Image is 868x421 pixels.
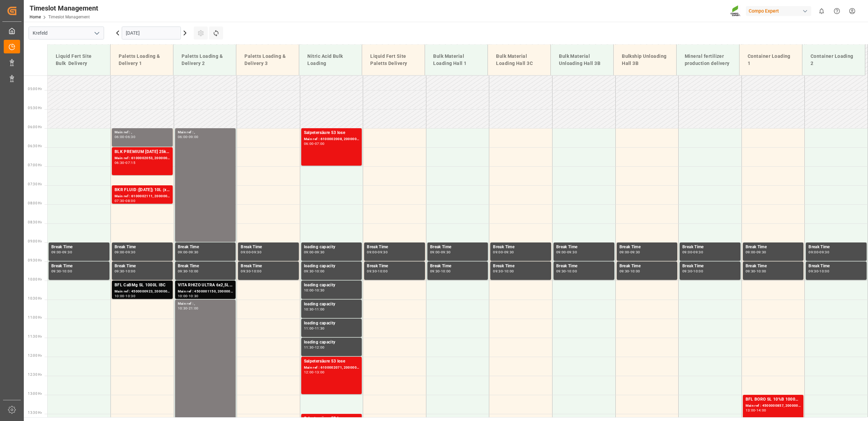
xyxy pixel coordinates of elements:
[28,411,42,415] span: 13:30 Hr
[28,258,42,262] span: 09:30 Hr
[367,251,377,254] div: 09:00
[304,130,359,136] div: Salpetersäure 53 lose
[368,50,419,70] div: Liquid Fert Site Paletts Delivery
[692,270,693,273] div: -
[440,270,441,273] div: -
[51,263,107,270] div: Break Time
[28,316,42,319] span: 11:00 Hr
[116,50,168,70] div: Paletts Loading & Delivery 1
[315,289,325,292] div: 10:30
[819,270,829,273] div: 10:00
[115,294,124,298] div: 10:00
[178,307,188,310] div: 10:30
[115,161,124,164] div: 06:30
[314,142,315,145] div: -
[124,161,125,164] div: -
[315,270,325,273] div: 10:00
[566,270,567,273] div: -
[819,251,829,254] div: 09:30
[51,251,61,254] div: 09:00
[122,27,181,39] input: DD.MM.YYYY
[125,199,135,202] div: 08:00
[115,289,170,294] div: Main ref : 4500000923, 2000000231
[251,270,252,273] div: -
[818,251,819,254] div: -
[630,270,640,273] div: 10:00
[377,270,378,273] div: -
[619,251,629,254] div: 09:00
[304,308,314,311] div: 10:30
[377,251,378,254] div: -
[430,50,482,70] div: Bulk Material Loading Hall 1
[682,270,692,273] div: 09:30
[125,161,135,164] div: 07:15
[378,251,388,254] div: 09:30
[187,135,188,138] div: -
[630,251,640,254] div: 09:30
[62,270,72,273] div: 10:00
[28,335,42,338] span: 11:30 Hr
[241,251,251,254] div: 09:00
[682,244,738,251] div: Break Time
[619,270,629,273] div: 09:30
[746,270,755,273] div: 09:30
[125,294,135,298] div: 10:30
[567,270,577,273] div: 10:00
[745,50,797,70] div: Container Loading 1
[115,187,170,193] div: BKR FLUID ([DATE]) 10L (x60) DE,EN
[28,125,42,129] span: 06:00 Hr
[619,263,675,270] div: Break Time
[304,289,314,292] div: 10:00
[430,244,486,251] div: Break Time
[115,199,124,202] div: 07:30
[124,294,125,298] div: -
[619,50,671,70] div: Bulkship Unloading Hall 3B
[367,270,377,273] div: 09:30
[314,327,315,330] div: -
[242,50,293,70] div: Paletts Loading & Delivery 3
[115,270,124,273] div: 09:30
[430,251,440,254] div: 09:00
[91,28,102,38] button: open menu
[314,346,315,349] div: -
[315,371,325,374] div: 13:00
[314,371,315,374] div: -
[125,270,135,273] div: 10:00
[115,282,170,289] div: BFL CaBMg SL 1000L IBC
[314,308,315,311] div: -
[115,244,170,251] div: Break Time
[28,354,42,357] span: 12:00 Hr
[556,50,608,70] div: Bulk Material Unloading Hall 3B
[178,301,233,307] div: Main ref : ,
[304,365,359,371] div: Main ref : 6100002071, 2000001560
[251,251,252,254] div: -
[682,251,692,254] div: 09:00
[746,263,801,270] div: Break Time
[818,270,819,273] div: -
[61,270,62,273] div: -
[566,251,567,254] div: -
[693,270,703,273] div: 10:00
[556,270,566,273] div: 09:30
[28,144,42,148] span: 06:30 Hr
[746,409,755,412] div: 13:00
[756,251,766,254] div: 09:30
[304,358,359,365] div: Salpetersäure 53 lose
[189,307,199,310] div: 21:00
[755,270,756,273] div: -
[178,244,233,251] div: Break Time
[304,263,359,270] div: loading capacity
[178,289,233,294] div: Main ref : 4500001150, 2000000692
[115,155,170,161] div: Main ref : 6100002053, 2000001243
[28,182,42,186] span: 07:30 Hr
[493,270,503,273] div: 09:30
[62,251,72,254] div: 09:30
[125,135,135,138] div: 06:30
[179,50,231,70] div: Paletts Loading & Delivery 2
[178,282,233,289] div: VITA RHIZO ULTRA 6x2,5L (x48) CLVITA Rhizo Ultra 10L (x60) CL MTO
[746,403,801,409] div: Main ref : 4500000857, 2000000778
[629,270,630,273] div: -
[28,201,42,205] span: 08:00 Hr
[28,392,42,395] span: 13:00 Hr
[29,27,104,39] input: Type to search/select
